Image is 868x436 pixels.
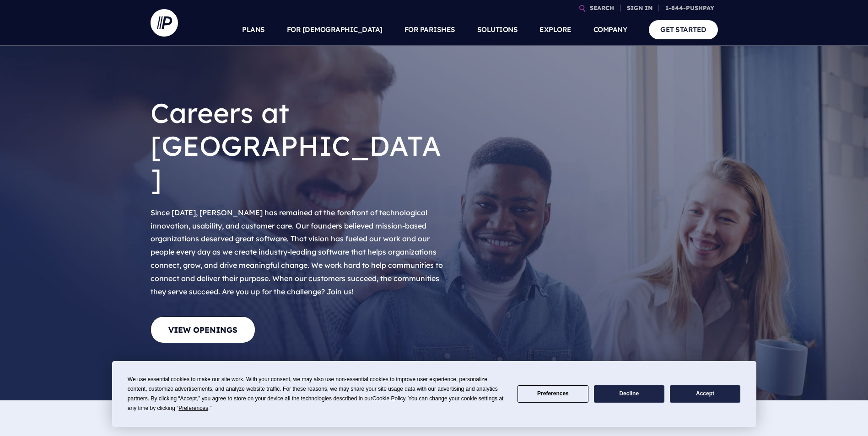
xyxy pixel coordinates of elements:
div: Cookie Consent Prompt [112,361,756,427]
a: GET STARTED [649,20,718,39]
button: Preferences [518,385,588,403]
a: SOLUTIONS [477,14,518,46]
h1: Careers at [GEOGRAPHIC_DATA] [151,89,448,202]
a: FOR [DEMOGRAPHIC_DATA] [287,14,383,46]
a: COMPANY [593,14,627,46]
button: Decline [594,385,664,403]
a: FOR PARISHES [404,14,455,46]
a: View Openings [151,316,255,343]
span: Preferences [178,405,208,411]
span: Since [DATE], [PERSON_NAME] has remained at the forefront of technological innovation, usability,... [151,208,443,296]
a: EXPLORE [539,14,571,46]
span: Cookie Policy [372,395,405,402]
button: Accept [670,385,740,403]
a: PLANS [242,14,265,46]
div: We use essential cookies to make our site work. With your consent, we may also use non-essential ... [128,375,507,413]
